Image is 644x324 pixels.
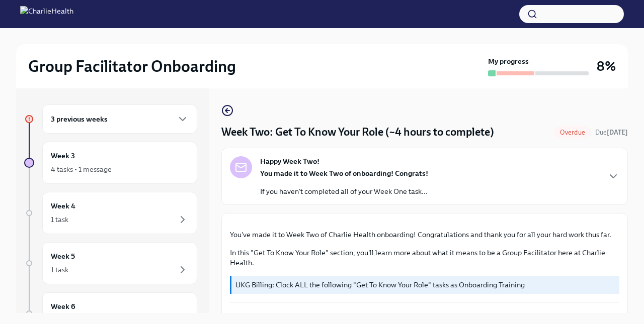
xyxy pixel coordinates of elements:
[230,230,619,240] p: You've made it to Week Two of Charlie Health onboarding! Congratulations and thank you for all yo...
[595,128,628,137] span: September 8th, 2025 09:00
[260,156,319,166] strong: Happy Week Two!
[51,114,108,125] h6: 3 previous weeks
[595,129,628,136] span: Due
[24,242,197,284] a: Week 51 task
[51,164,112,174] div: 4 tasks • 1 message
[51,301,75,312] h6: Week 6
[230,310,619,322] p: [Optional] Schedule a Meet & Greet with your Clinical Onboarding Specialist
[554,129,591,136] span: Overdue
[51,200,75,211] h6: Week 4
[221,125,494,140] h4: Week Two: Get To Know Your Role (~4 hours to complete)
[597,57,616,75] h3: 8%
[607,129,628,136] strong: [DATE]
[260,186,428,196] p: If you haven't completed all of your Week One task...
[20,6,73,22] img: CharlieHealth
[51,150,75,161] h6: Week 3
[24,192,197,234] a: Week 41 task
[51,214,68,225] div: 1 task
[235,280,615,290] p: UKG Billing: Clock ALL the following "Get To Know Your Role" tasks as Onboarding Training
[260,169,428,178] strong: You made it to Week Two of onboarding! Congrats!
[488,56,529,66] strong: My progress
[24,142,197,184] a: Week 34 tasks • 1 message
[51,265,68,275] div: 1 task
[230,248,619,268] p: In this "Get To Know Your Role" section, you'll learn more about what it means to be a Group Faci...
[42,104,197,134] div: 3 previous weeks
[51,251,75,262] h6: Week 5
[28,56,236,76] h2: Group Facilitator Onboarding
